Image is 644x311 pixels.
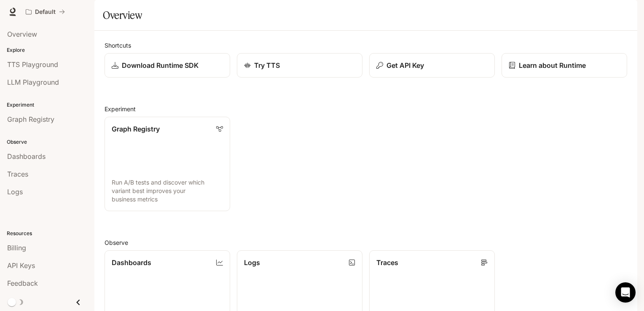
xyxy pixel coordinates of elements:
[105,53,230,78] a: Download Runtime SDK
[237,53,362,78] a: Try TTS
[376,257,398,268] p: Traces
[369,53,495,78] button: Get API Key
[35,8,56,16] p: Default
[105,117,230,211] a: Graph RegistryRun A/B tests and discover which variant best improves your business metrics
[615,282,636,303] div: Open Intercom Messenger
[105,238,627,247] h2: Observe
[112,124,160,134] p: Graph Registry
[112,178,223,204] p: Run A/B tests and discover which variant best improves your business metrics
[254,60,280,70] p: Try TTS
[103,7,142,24] h1: Overview
[105,105,627,113] h2: Experiment
[244,257,260,268] p: Logs
[386,60,424,70] p: Get API Key
[22,3,69,20] button: All workspaces
[122,60,199,70] p: Download Runtime SDK
[112,257,151,268] p: Dashboards
[105,41,627,50] h2: Shortcuts
[519,60,586,70] p: Learn about Runtime
[502,53,627,78] a: Learn about Runtime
